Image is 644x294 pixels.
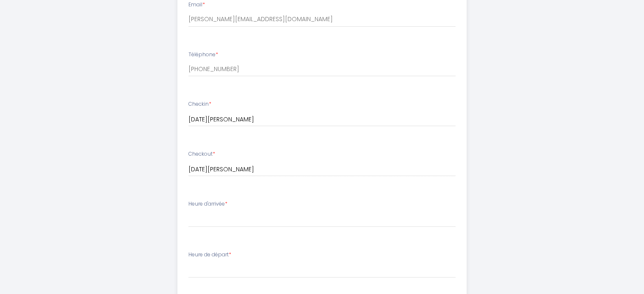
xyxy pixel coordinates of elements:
label: Téléphone [188,51,218,59]
label: Email [188,1,205,9]
label: Checkout [188,150,215,158]
label: Heure de départ [188,251,231,259]
label: Heure d'arrivée [188,200,227,208]
label: Checkin [188,100,211,108]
